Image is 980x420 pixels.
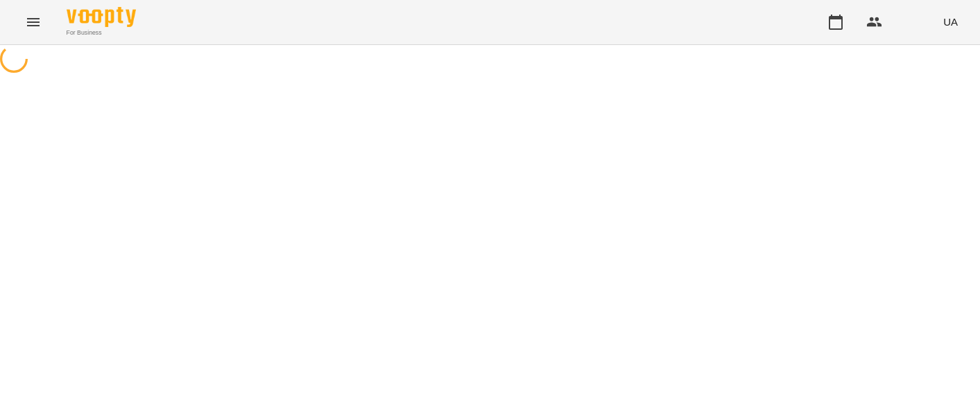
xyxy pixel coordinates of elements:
img: Voopty Logo [67,7,136,27]
span: For Business [67,28,136,37]
span: UA [943,15,958,29]
button: Menu [17,6,50,39]
img: 982f9ce2998a4787086944f340e899c9.png [904,12,924,32]
button: UA [938,9,963,35]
